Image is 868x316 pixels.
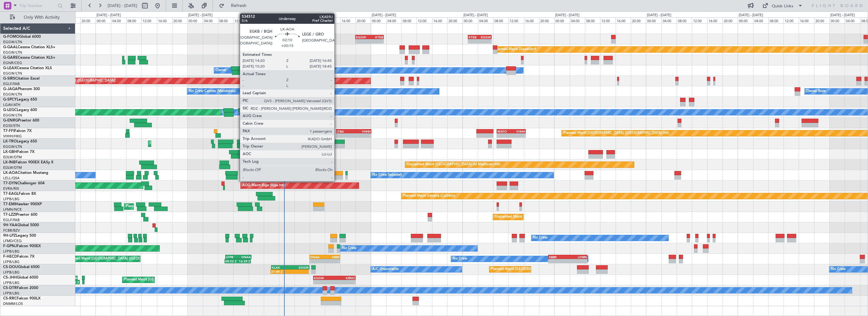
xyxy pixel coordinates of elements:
div: 08:00 [585,17,600,23]
div: 00:00 [462,17,478,23]
div: - [356,39,369,43]
div: - [511,134,525,137]
div: Unplanned Maint [GEOGRAPHIC_DATA] ([GEOGRAPHIC_DATA]) [495,212,599,222]
div: Planned Maint Chester [126,202,162,211]
a: CS-RRCFalcon 900LX [3,297,40,300]
a: EGGW/LTN [3,113,22,118]
div: - [480,39,491,43]
div: 00:00 [279,17,294,23]
span: T7-LZZI [3,213,16,217]
div: LTBA [337,129,354,133]
div: 08:00 [218,17,233,23]
span: LX-INB [3,161,15,164]
span: G-LEAX [3,66,17,70]
a: LX-AOACitation Mustang [3,171,48,175]
a: VHHH/HKG [3,134,22,139]
a: EGGW/LTN [3,71,22,76]
a: LFPB/LBG [3,260,20,264]
span: G-SIRS [3,77,15,81]
a: EVRA/RIX [3,186,19,191]
div: - [549,259,568,263]
div: No Crew [831,265,846,274]
span: G-ENRG [3,119,18,122]
div: [DATE] - [DATE] [647,13,671,18]
div: - [369,39,383,43]
span: CS-DOU [3,265,18,269]
div: 08:00 [310,17,325,23]
div: 20:00 [172,17,187,23]
div: [DATE] - [DATE] [372,13,396,18]
div: 12:00 [141,17,157,23]
a: EGGW/LTN [3,40,22,44]
div: 20:00 [80,17,96,23]
div: - [468,39,480,43]
div: 12:00 [508,17,524,23]
div: 20:00 [814,17,829,23]
span: G-GARE [3,56,18,60]
span: Only With Activity [16,15,67,20]
a: EGLF/FAB [3,218,20,222]
div: 08:00 [677,17,692,23]
a: LX-GBHFalcon 7X [3,150,34,154]
a: LX-TROLegacy 650 [3,140,37,143]
div: Unplanned Maint [GEOGRAPHIC_DATA] (Al Maktoum Intl) [407,160,500,169]
div: 16:00 [707,17,722,23]
span: T7-FFI [3,129,14,133]
div: 08:00 [493,17,508,23]
a: LFPB/LBG [3,280,20,285]
div: 04:00 [661,17,677,23]
span: CS-RRC [3,297,17,300]
span: [DATE] - [DATE] [108,3,137,9]
div: EGGW [290,266,309,269]
div: 20:00 [539,17,554,23]
span: CS-DTR [3,286,17,290]
div: 04:00 [570,17,585,23]
div: KRNO [334,276,355,280]
button: Quick Links [759,1,806,11]
a: LFPB/LBG [3,249,20,254]
span: F-GPNJ [3,244,17,248]
div: 16:00 [157,17,172,23]
a: G-LEGCLegacy 600 [3,108,37,112]
div: Planned Maint Geneva (Cointrin) [403,191,455,201]
div: No Crew Cannes (Mandelieu) [189,87,236,96]
a: 9H-LPZLegacy 500 [3,234,36,238]
div: Planned Maint [GEOGRAPHIC_DATA] ([GEOGRAPHIC_DATA] Intl) [563,128,669,138]
div: 08:00 [401,17,417,23]
div: [DATE] - [DATE] [96,13,121,18]
a: G-SPCYLegacy 650 [3,98,37,102]
div: - [568,259,587,263]
div: 04:00 [478,17,493,23]
div: 16:00 [432,17,447,23]
div: [DATE] - [DATE] [280,13,304,18]
div: 09:52 Z [225,259,238,263]
a: EGGW/LTN [3,50,22,55]
a: G-GARECessna Citation XLS+ [3,56,55,60]
a: LFMN/NCE [3,207,22,212]
div: SBBR [325,255,339,259]
div: - [497,134,511,137]
a: G-SIRSCitation Excel [3,77,40,81]
a: DNMM/LOS [3,301,23,306]
div: 12:00 [325,17,340,23]
div: Planned Maint [GEOGRAPHIC_DATA] ([GEOGRAPHIC_DATA]) [150,139,250,148]
span: G-SPCY [3,98,17,102]
div: WATO [497,129,511,133]
a: LGAV/ATH [3,102,20,107]
a: EDLW/DTM [3,165,22,170]
div: A/C Unavailable [372,265,399,274]
div: 00:00 [554,17,569,23]
div: [DATE] - [DATE] [188,13,213,18]
a: G-GAALCessna Citation XLS+ [3,45,55,49]
div: 04:00 [753,17,768,23]
div: Quick Links [772,3,793,10]
a: 9H-YAAGlobal 5000 [3,223,39,227]
a: EDLW/DTM [3,155,22,160]
div: DNAA [239,255,251,259]
span: G-JAGA [3,87,18,91]
a: EGSS/STN [3,123,20,128]
a: T7-EMIHawker 900XP [3,202,42,206]
div: 08:00 [126,17,141,23]
div: - [337,134,354,137]
a: G-FOMOGlobal 6000 [3,35,41,39]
